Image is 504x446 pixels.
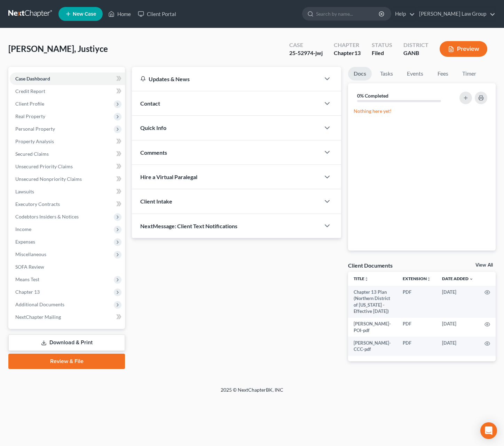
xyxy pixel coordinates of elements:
a: View All [475,263,493,268]
span: Client Intake [140,198,172,205]
span: NextChapter Mailing [15,314,61,320]
div: Open Intercom Messenger [480,422,497,439]
a: Help [392,8,415,20]
a: Timer [457,67,482,80]
a: Lawsuits [10,185,125,198]
div: 25-52974-jwj [289,49,323,57]
a: SOFA Review [10,261,125,273]
span: Real Property [15,113,45,119]
span: Additional Documents [15,301,64,307]
td: Chapter 13 Plan (Northern District of [US_STATE] - Effective [DATE]) [348,286,397,318]
a: Credit Report [10,85,125,98]
span: Case Dashboard [15,76,50,82]
div: GANB [403,49,428,57]
span: SOFA Review [15,264,44,270]
a: Download & Print [8,334,125,351]
span: Unsecured Nonpriority Claims [15,176,82,182]
a: Secured Claims [10,148,125,160]
span: Codebtors Insiders & Notices [15,214,79,220]
span: Hire a Virtual Paralegal [140,174,197,180]
span: Income [15,226,31,232]
td: PDF [397,286,436,318]
a: Executory Contracts [10,198,125,210]
a: Case Dashboard [10,72,125,85]
a: Titleunfold_more [354,276,369,281]
span: Executory Contracts [15,201,60,207]
div: Chapter [334,49,361,57]
a: Fees [432,67,454,80]
span: Contact [140,100,160,107]
a: Tasks [375,67,399,80]
div: Status [372,41,392,49]
button: Preview [440,41,487,57]
span: NextMessage: Client Text Notifications [140,223,237,229]
i: unfold_more [364,277,369,281]
a: Date Added expand_more [442,276,473,281]
a: NextChapter Mailing [10,311,125,323]
td: [DATE] [436,318,479,337]
span: Property Analysis [15,138,54,144]
span: [PERSON_NAME], Justiyce [8,44,108,54]
a: Extensionunfold_more [403,276,431,281]
span: Miscellaneous [15,251,46,257]
span: Client Profile [15,101,44,107]
a: Home [105,8,134,20]
div: Chapter [334,41,361,49]
div: Client Documents [348,262,393,269]
td: PDF [397,318,436,337]
p: Nothing here yet! [354,108,490,115]
i: expand_more [469,277,473,281]
span: Chapter 13 [15,289,40,295]
input: Search by name... [316,7,380,20]
span: 13 [354,49,361,56]
a: Docs [348,67,372,80]
span: Means Test [15,276,39,282]
div: Filed [372,49,392,57]
span: Expenses [15,239,35,245]
td: PDF [397,337,436,356]
span: Secured Claims [15,151,49,157]
div: Updates & News [140,75,312,83]
a: Property Analysis [10,135,125,148]
span: New Case [73,11,96,17]
span: Quick Info [140,124,166,131]
div: 2025 © NextChapterBK, INC [54,386,450,399]
a: Client Portal [134,8,180,20]
a: [PERSON_NAME] Law Group [416,8,495,20]
strong: 0% Completed [357,93,388,99]
td: [PERSON_NAME]- POI-pdf [348,318,397,337]
a: Unsecured Priority Claims [10,160,125,173]
span: Unsecured Priority Claims [15,163,73,169]
td: [DATE] [436,286,479,318]
span: Comments [140,149,167,156]
td: [PERSON_NAME]- CCC-pdf [348,337,397,356]
div: District [403,41,428,49]
span: Credit Report [15,88,45,94]
i: unfold_more [427,277,431,281]
a: Events [401,67,429,80]
a: Unsecured Nonpriority Claims [10,173,125,185]
a: Review & File [8,354,125,369]
span: Personal Property [15,126,55,132]
span: Lawsuits [15,189,34,194]
td: [DATE] [436,337,479,356]
div: Case [289,41,323,49]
